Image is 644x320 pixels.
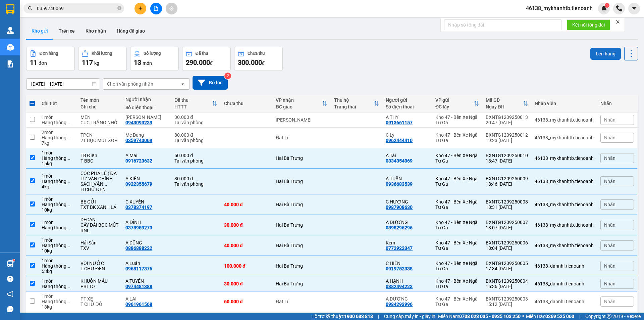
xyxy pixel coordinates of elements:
span: Hỗ trợ kỹ thuật: [311,313,373,320]
div: 0962444410 [386,138,413,143]
div: Người gửi [386,97,429,103]
sup: 2 [224,73,231,79]
span: Kết nối tổng đài [572,21,605,29]
div: 10 kg [42,248,73,254]
span: ... [66,299,70,304]
div: A Luân [125,261,168,266]
div: 7 kg [42,140,73,146]
span: đ [210,60,213,66]
div: Hàng thông thường [42,263,73,269]
div: 46138_mykhanhtb.tienoanh [535,243,594,248]
span: copyright [607,314,611,319]
div: 46138_mykhanhtb.tienoanh [535,179,594,184]
strong: 0708 023 035 - 0935 103 250 [459,314,521,319]
span: caret-down [631,5,637,11]
div: BXNTG1209250005 [486,261,528,266]
span: 290.000 [186,58,210,66]
div: C XUYẾN [125,199,168,204]
span: A THY - 0913661157 [36,12,86,18]
div: 0987908630 [386,204,413,210]
div: 1 món [42,293,73,299]
div: VÒI NƯỚC [80,261,119,266]
div: BXNTG1209250003 [486,296,528,302]
div: 1 món [42,278,73,284]
div: Kho 47 - Bến Xe Ngã Tư Ga [435,132,479,143]
span: | [378,313,379,320]
div: Chi tiết [42,101,73,106]
div: 80.000 đ [174,132,217,138]
div: Trạng thái [334,104,374,109]
div: BXNTG1209250004 [486,278,528,284]
div: 100.000 đ [224,263,269,269]
span: Miền Nam [438,313,521,320]
div: Nhân viên [535,101,594,106]
div: 18:46 [DATE] [486,181,528,187]
span: Miền Bắc [526,313,574,320]
div: 0398296296 [386,225,413,230]
div: T CHỮ ĐEN [80,266,119,271]
div: HTTT [174,104,212,109]
div: CỤC TRẮNG NHỎ [80,120,119,125]
div: Tại văn phòng [174,138,217,143]
span: Nhãn [604,202,615,207]
div: Hàng thông thường [42,284,73,289]
div: 0913661157 [386,120,413,125]
div: 0943093239 [125,120,152,125]
span: 11 [30,58,37,66]
div: 60.000 đ [224,299,269,304]
div: 18 kg [42,304,73,310]
span: ... [66,120,70,125]
img: phone-icon [616,5,622,11]
button: caret-down [628,3,640,14]
div: Kho 47 - Bến Xe Ngã Tư Ga [435,115,479,125]
span: ... [103,181,107,187]
span: close-circle [117,5,121,12]
div: Số điện thoại [386,104,429,109]
span: Cung cấp máy in - giấy in: [384,313,436,320]
div: 46138_mykhanhtb.tienoanh [535,202,594,207]
span: ... [66,155,70,161]
div: T CHỮ ĐỎ [80,302,119,307]
div: C HIỀN [386,261,429,266]
div: PBI TO [80,284,119,289]
div: Kho 47 - Bến Xe Ngã Tư Ga [435,261,479,271]
img: warehouse-icon [7,44,14,51]
span: ... [66,179,70,184]
div: 0378374197 [125,204,152,210]
div: Hai Bà Trưng [276,281,327,286]
div: A ĐỈNH [125,220,168,225]
div: Chọn văn phòng nhận [107,81,153,87]
div: 0974481388 [125,284,152,289]
div: 18:04 [DATE] [486,245,528,251]
div: Số điện thoại [125,105,168,110]
div: Kem [386,240,429,245]
div: Hàng thông thường [42,202,73,207]
div: PT XE [80,296,119,302]
div: Đạt Lí [276,135,327,140]
div: 18:07 [DATE] [486,225,528,230]
span: kg [94,60,99,66]
div: 15:12 [DATE] [486,302,528,307]
div: 0772922347 [386,245,413,251]
span: 300.000 [238,58,262,66]
div: 10 kg [42,207,73,213]
div: A DƯƠNG [386,220,429,225]
div: 46138_mykhanhtb.tienoanh [535,222,594,228]
div: Kho 47 - Bến Xe Ngã Tư Ga [435,278,479,289]
button: Trên xe [53,23,80,39]
span: món [143,60,152,66]
div: 46138_dannhi.tienoanh [535,263,594,269]
div: BXNTG1209250006 [486,240,528,245]
span: Nhãn [604,179,615,184]
div: A THY [386,115,429,120]
div: 1 món [42,196,73,202]
img: icon-new-feature [601,5,607,11]
div: THANH NGÂN [125,115,168,120]
div: TB Điện [80,153,119,158]
span: Nhãn [604,299,615,304]
span: ... [66,135,70,140]
div: Ngày ĐH [486,104,523,109]
span: 13 [134,58,141,66]
div: Hai Bà Trưng [276,179,327,184]
span: question-circle [7,276,13,282]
